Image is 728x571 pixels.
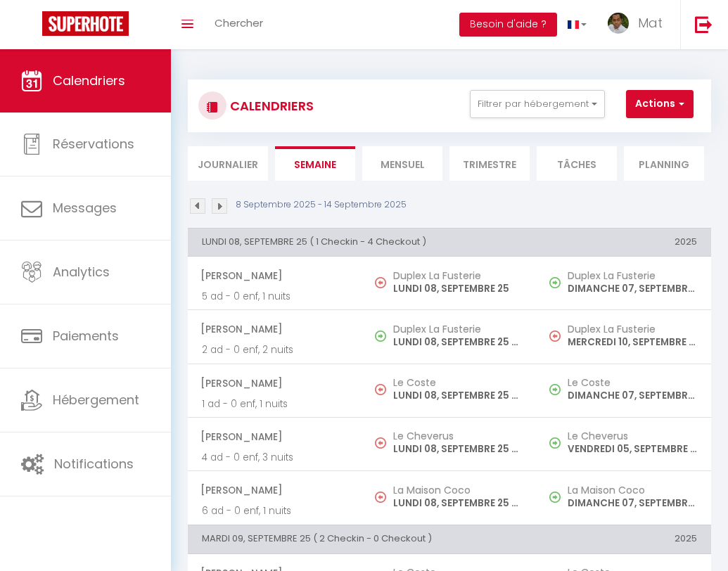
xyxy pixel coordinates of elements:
[568,281,697,296] p: DIMANCHE 07, SEPTEMBRE 25
[188,146,268,181] li: Journalier
[459,13,557,37] button: Besoin d'aide ?
[53,199,117,217] span: Messages
[200,370,348,397] span: [PERSON_NAME]
[449,146,530,181] li: Trimestre
[568,323,697,335] h5: Duplex La Fusterie
[53,263,110,281] span: Analytics
[568,388,697,403] p: DIMANCHE 07, SEPTEMBRE 25 - 19:00
[53,391,139,409] span: Hébergement
[568,335,697,349] p: MERCREDI 10, SEPTEMBRE 25 - 09:00
[568,442,697,456] p: VENDREDI 05, SEPTEMBRE 25 - 17:00
[200,316,348,342] span: [PERSON_NAME]
[568,485,697,496] h5: La Maison Coco
[54,455,134,473] span: Notifications
[470,90,605,118] button: Filtrer par hébergement
[393,323,523,335] h5: Duplex La Fusterie
[375,277,386,288] img: NO IMAGE
[11,6,53,48] button: Ouvrir le widget de chat LiveChat
[226,90,314,122] h3: CALENDRIERS
[393,388,523,403] p: LUNDI 08, SEPTEMBRE 25 - 10:00
[549,277,561,288] img: NO IMAGE
[275,146,355,181] li: Semaine
[549,437,561,449] img: NO IMAGE
[393,270,523,281] h5: Duplex La Fusterie
[42,11,129,36] img: Super Booking
[53,135,134,153] span: Réservations
[549,331,561,342] img: NO IMAGE
[202,503,348,518] p: 6 ad - 0 enf, 1 nuits
[626,90,694,118] button: Actions
[202,397,348,411] p: 1 ad - 0 enf, 1 nuits
[393,281,523,296] p: LUNDI 08, SEPTEMBRE 25
[375,384,386,395] img: NO IMAGE
[188,525,537,553] th: MARDI 09, SEPTEMBRE 25 ( 2 Checkin - 0 Checkout )
[568,377,697,388] h5: Le Coste
[188,228,537,256] th: LUNDI 08, SEPTEMBRE 25 ( 1 Checkin - 4 Checkout )
[202,450,348,465] p: 4 ad - 0 enf, 3 nuits
[200,477,348,503] span: [PERSON_NAME]
[638,14,663,32] span: Mat
[202,289,348,304] p: 5 ad - 0 enf, 1 nuits
[568,496,697,511] p: DIMANCHE 07, SEPTEMBRE 25 - 17:00
[537,525,711,553] th: 2025
[202,342,348,357] p: 2 ad - 0 enf, 2 nuits
[537,146,617,181] li: Tâches
[53,327,119,345] span: Paiements
[695,15,713,33] img: logout
[393,335,523,349] p: LUNDI 08, SEPTEMBRE 25 - 17:00
[393,430,523,442] h5: Le Cheverus
[549,492,561,503] img: NO IMAGE
[608,13,629,34] img: ...
[393,377,523,388] h5: Le Coste
[568,270,697,281] h5: Duplex La Fusterie
[568,430,697,442] h5: Le Cheverus
[537,228,711,256] th: 2025
[375,492,386,503] img: NO IMAGE
[200,423,348,450] span: [PERSON_NAME]
[362,146,442,181] li: Mensuel
[215,15,263,30] span: Chercher
[624,146,704,181] li: Planning
[393,485,523,496] h5: La Maison Coco
[53,72,125,89] span: Calendriers
[375,437,386,449] img: NO IMAGE
[200,262,348,289] span: [PERSON_NAME]
[549,384,561,395] img: NO IMAGE
[393,442,523,456] p: LUNDI 08, SEPTEMBRE 25 - 10:00
[393,496,523,511] p: LUNDI 08, SEPTEMBRE 25 - 10:00
[236,198,407,212] p: 8 Septembre 2025 - 14 Septembre 2025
